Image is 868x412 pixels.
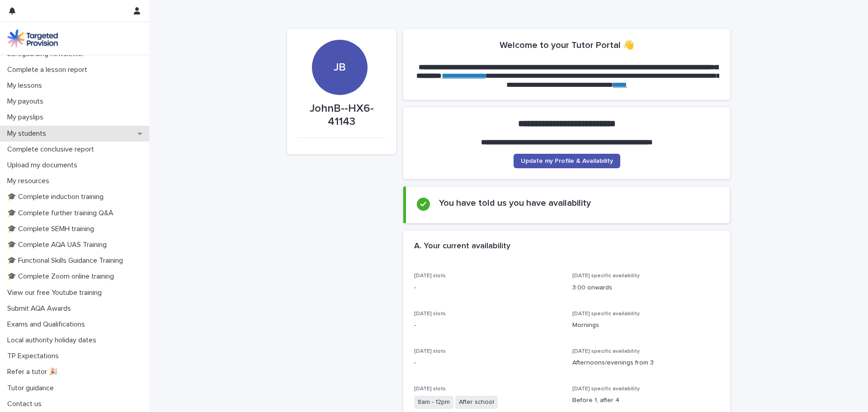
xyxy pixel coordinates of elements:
[312,6,367,74] div: JB
[414,242,510,251] h2: A. Your current availability
[4,368,65,376] p: Refer a tutor 🎉
[4,241,114,249] p: 🎓 Complete AQA UAS Training
[514,154,620,168] a: Update my Profile & Availability
[414,358,561,368] p: -
[414,273,446,279] span: [DATE] slots
[521,158,613,164] span: Update my Profile & Availability
[414,321,561,330] p: -
[4,66,94,74] p: Complete a lesson report
[414,386,446,392] span: [DATE] slots
[414,396,453,409] span: 8am - 12pm
[4,81,49,90] p: My lessons
[4,320,92,329] p: Exams and Qualifications
[4,272,121,281] p: 🎓 Complete Zoom online training
[572,349,640,354] span: [DATE] specific availability
[4,209,121,218] p: 🎓 Complete further training Q&A
[7,29,58,47] img: M5nRWzHhSzIhMunXDL62
[572,311,640,317] span: [DATE] specific availability
[4,145,101,154] p: Complete conclusive report
[298,102,385,128] p: JohnB--HX6-41143
[4,177,57,185] p: My resources
[4,97,51,106] p: My payouts
[414,311,446,317] span: [DATE] slots
[572,358,720,368] p: Afternoons/evenings from 3
[4,129,53,138] p: My students
[4,225,101,233] p: 🎓 Complete SEMH training
[500,40,634,51] h2: Welcome to your Tutor Portal 👋
[4,289,109,297] p: View our free Youtube training
[4,336,104,345] p: Local authority holiday dates
[4,161,85,170] p: Upload my documents
[439,198,591,208] h2: You have told us you have availability
[572,386,640,392] span: [DATE] specific availability
[4,384,61,393] p: Tutor guidance
[414,349,446,354] span: [DATE] slots
[4,304,78,313] p: Submit AQA Awards
[4,256,130,265] p: 🎓 Functional Skills Guidance Training
[572,283,720,293] p: 3:00 onwards
[4,113,51,122] p: My payslips
[572,396,720,405] p: Before 1, after 4
[4,400,49,408] p: Contact us
[572,273,640,279] span: [DATE] specific availability
[414,283,561,293] p: -
[4,352,66,360] p: TP Expectations
[455,396,498,409] span: After school
[572,321,720,330] p: Mornings
[4,193,111,201] p: 🎓 Complete induction training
